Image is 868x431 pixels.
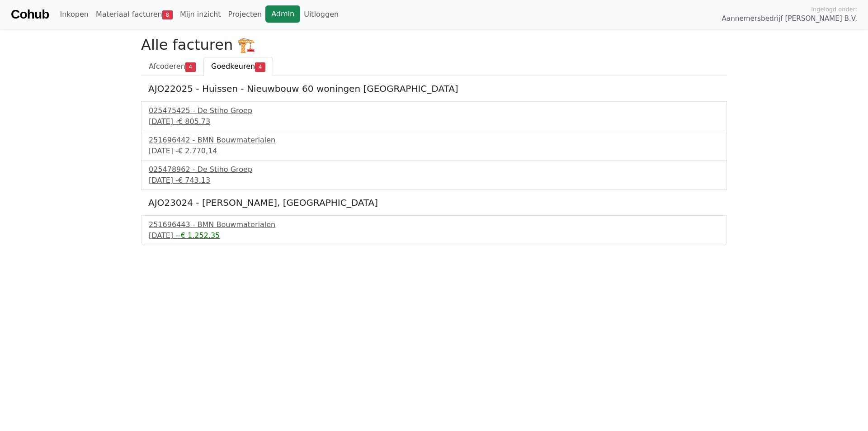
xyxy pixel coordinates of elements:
span: 4 [255,62,265,71]
span: -€ 1.252,35 [178,231,220,240]
span: Goedkeuren [211,62,255,71]
a: 025478962 - De Stiho Groep[DATE] -€ 743,13 [149,164,719,186]
div: [DATE] - [149,230,719,241]
a: Admin [265,5,300,23]
span: 4 [185,62,196,71]
span: € 2.770,14 [178,147,217,155]
a: 025475425 - De Stiho Groep[DATE] -€ 805,73 [149,105,719,127]
a: Uitloggen [300,5,342,24]
div: 251696443 - BMN Bouwmaterialen [149,219,719,230]
a: Materiaal facturen8 [92,5,176,24]
div: 251696442 - BMN Bouwmaterialen [149,135,719,146]
div: [DATE] - [149,146,719,156]
a: Afcoderen4 [141,57,203,76]
div: [DATE] - [149,175,719,186]
span: € 805,73 [178,117,210,126]
h2: Alle facturen 🏗️ [141,36,727,53]
a: Inkopen [56,5,92,24]
a: 251696442 - BMN Bouwmaterialen[DATE] -€ 2.770,14 [149,135,719,156]
a: Cohub [11,4,49,25]
a: 251696443 - BMN Bouwmaterialen[DATE] --€ 1.252,35 [149,219,719,241]
div: 025475425 - De Stiho Groep [149,105,719,116]
span: Afcoderen [149,62,185,71]
h5: AJO23024 - [PERSON_NAME], [GEOGRAPHIC_DATA] [148,197,720,208]
span: Aannemersbedrijf [PERSON_NAME] B.V. [722,14,857,24]
span: € 743,13 [178,176,210,185]
div: [DATE] - [149,116,719,127]
span: 8 [162,10,173,19]
a: Goedkeuren4 [203,57,273,76]
div: 025478962 - De Stiho Groep [149,164,719,175]
a: Projecten [224,5,265,24]
h5: AJO22025 - Huissen - Nieuwbouw 60 woningen [GEOGRAPHIC_DATA] [148,83,720,94]
span: Ingelogd onder: [811,5,857,14]
a: Mijn inzicht [176,5,225,24]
